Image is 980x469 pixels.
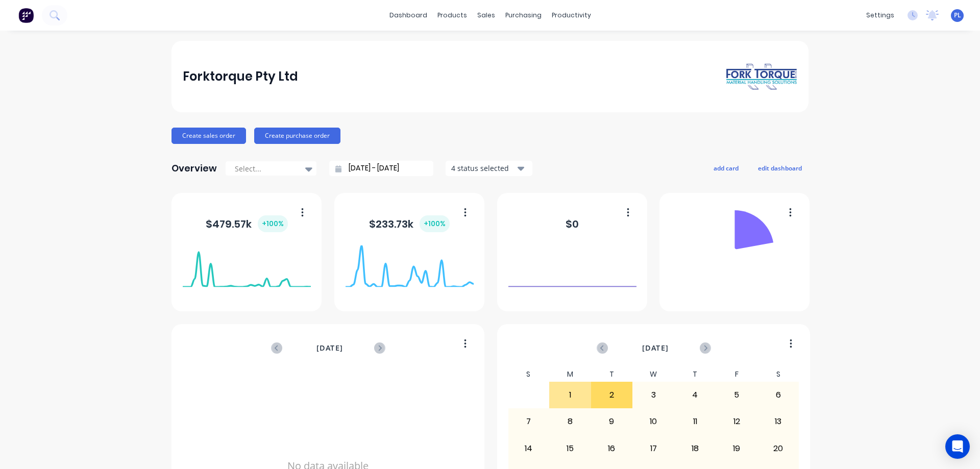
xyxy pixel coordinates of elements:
[171,128,246,144] button: Create sales order
[549,367,591,382] div: M
[508,436,549,461] div: 14
[500,8,547,23] div: purchasing
[675,409,716,434] div: 11
[369,215,450,232] div: $ 233.73k
[675,382,716,408] div: 4
[632,367,674,382] div: W
[945,434,970,459] div: Open Intercom Messenger
[254,128,340,144] button: Create purchase order
[954,11,961,20] span: PL
[716,409,757,434] div: 12
[592,436,632,461] div: 16
[508,409,549,434] div: 7
[633,409,674,434] div: 10
[758,382,799,408] div: 6
[420,215,450,232] div: + 100 %
[861,8,899,23] div: settings
[472,8,500,23] div: sales
[716,436,757,461] div: 19
[707,161,745,175] button: add card
[758,436,799,461] div: 20
[591,367,633,382] div: T
[675,436,716,461] div: 18
[674,367,716,382] div: T
[451,163,516,174] div: 4 status selected
[508,367,550,382] div: S
[183,66,298,87] div: Forktorque Pty Ltd
[716,382,757,408] div: 5
[642,342,669,354] span: [DATE]
[716,367,757,382] div: F
[633,436,674,461] div: 17
[550,409,591,434] div: 8
[726,63,797,91] img: Forktorque Pty Ltd
[592,409,632,434] div: 9
[758,409,799,434] div: 13
[550,382,591,408] div: 1
[316,342,343,354] span: [DATE]
[757,367,799,382] div: S
[566,216,579,232] div: $ 0
[171,158,217,179] div: Overview
[446,161,532,176] button: 4 status selected
[592,382,632,408] div: 2
[550,436,591,461] div: 15
[432,8,472,23] div: products
[258,215,288,232] div: + 100 %
[633,382,674,408] div: 3
[384,8,432,23] a: dashboard
[18,8,34,23] img: Factory
[547,8,596,23] div: productivity
[751,161,808,175] button: edit dashboard
[206,215,288,232] div: $ 479.57k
